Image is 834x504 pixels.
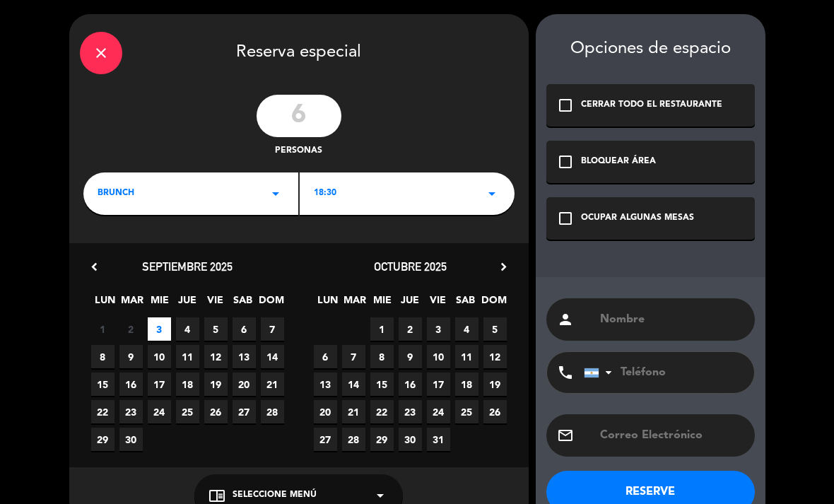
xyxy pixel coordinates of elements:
i: check_box_outline_blank [557,210,574,227]
span: 1 [370,317,394,341]
span: LUN [316,292,339,315]
span: 4 [455,317,478,341]
span: 26 [204,400,228,423]
i: phone [557,364,574,381]
span: 2 [119,317,143,341]
i: check_box_outline_blank [557,97,574,114]
span: MIE [148,292,172,315]
i: arrow_drop_down [267,185,284,202]
span: 6 [314,345,337,368]
div: OCUPAR ALGUNAS MESAS [581,211,694,225]
span: 22 [370,400,394,423]
i: close [93,45,110,61]
span: 29 [370,428,394,451]
span: 26 [483,400,507,423]
span: 18 [455,373,478,396]
span: 5 [204,317,228,341]
span: 12 [483,345,507,368]
span: VIE [426,292,450,315]
span: 8 [91,345,114,368]
span: 5 [483,317,507,341]
span: VIE [204,292,227,315]
span: 7 [261,317,284,341]
span: 13 [314,373,337,396]
span: 27 [314,428,337,451]
span: 2 [399,317,422,341]
span: 16 [399,373,422,396]
div: Opciones de espacio [546,39,755,59]
span: DOM [259,292,282,315]
span: 24 [148,400,171,423]
span: 14 [261,345,284,368]
i: chevron_right [496,259,511,274]
input: Correo Electrónico [599,426,744,445]
span: 16 [119,373,143,396]
span: JUE [399,292,422,315]
span: 27 [233,400,256,423]
span: 25 [455,400,478,423]
span: 9 [119,345,143,368]
span: 10 [427,345,450,368]
i: chevron_left [87,259,102,274]
span: 4 [176,317,199,341]
i: person [557,311,574,328]
i: chrome_reader_mode [208,487,225,504]
span: 18:30 [314,187,336,201]
span: 23 [399,400,422,423]
span: octubre 2025 [374,259,447,274]
span: 18 [176,373,199,396]
span: 31 [427,428,450,451]
span: 1 [91,317,114,341]
span: SAB [231,292,254,315]
span: 15 [370,373,394,396]
span: septiembre 2025 [142,259,233,274]
span: personas [275,144,322,158]
span: 13 [233,345,256,368]
span: 10 [148,345,171,368]
i: arrow_drop_down [483,185,500,202]
span: 21 [261,373,284,396]
i: check_box_outline_blank [557,153,574,170]
div: BLOQUEAR ÁREA [581,155,656,169]
i: email [557,427,574,444]
span: MIE [371,292,394,315]
span: 25 [176,400,199,423]
span: 3 [427,317,450,341]
div: CERRAR TODO EL RESTAURANTE [581,98,722,112]
span: 21 [342,400,365,423]
span: 7 [342,345,365,368]
div: Reserva especial [69,14,529,88]
span: 28 [261,400,284,423]
span: 20 [314,400,337,423]
span: 17 [148,373,171,396]
span: 15 [91,373,114,396]
span: 17 [427,373,450,396]
span: 24 [427,400,450,423]
span: 12 [204,345,228,368]
span: 19 [204,373,228,396]
span: SAB [454,292,477,315]
span: DOM [481,292,505,315]
span: 30 [119,428,143,451]
span: BRUNCH [98,187,134,201]
span: 14 [342,373,365,396]
input: Teléfono [584,352,739,393]
span: 6 [233,317,256,341]
span: MAR [343,292,367,315]
span: 11 [176,345,199,368]
span: JUE [176,292,199,315]
span: 28 [342,428,365,451]
span: 8 [370,345,394,368]
span: 30 [399,428,422,451]
span: MAR [121,292,144,315]
span: 3 [148,317,171,341]
span: 9 [399,345,422,368]
span: LUN [93,292,117,315]
span: 23 [119,400,143,423]
span: Seleccione Menú [233,488,317,503]
input: Nombre [599,310,744,329]
span: 19 [483,373,507,396]
i: arrow_drop_down [372,487,389,504]
div: Argentina: +54 [585,353,617,392]
input: 0 [257,95,341,137]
